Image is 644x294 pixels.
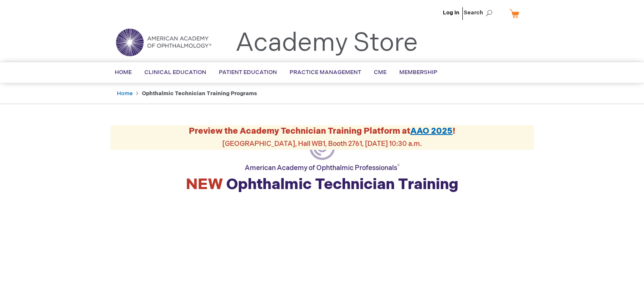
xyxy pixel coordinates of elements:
[117,90,133,97] a: Home
[374,69,387,76] span: CME
[142,90,257,97] strong: Ophthalmic Technician Training Programs
[115,69,132,76] span: Home
[410,126,453,136] a: AAO 2025
[144,69,206,76] span: Clinical Education
[245,164,400,172] span: American Academy of Ophthalmic Professionals
[399,69,437,76] span: Membership
[443,9,459,16] a: Log In
[219,69,277,76] span: Patient Education
[397,163,400,169] sup: ®
[186,176,223,194] span: NEW
[290,69,361,76] span: Practice Management
[186,176,459,194] strong: Ophthalmic Technician Training
[464,4,496,21] span: Search
[235,28,418,58] a: Academy Store
[222,140,422,148] span: [GEOGRAPHIC_DATA], Hall WB1, Booth 2761, [DATE] 10:30 a.m.
[189,126,455,136] strong: Preview the Academy Technician Training Platform at !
